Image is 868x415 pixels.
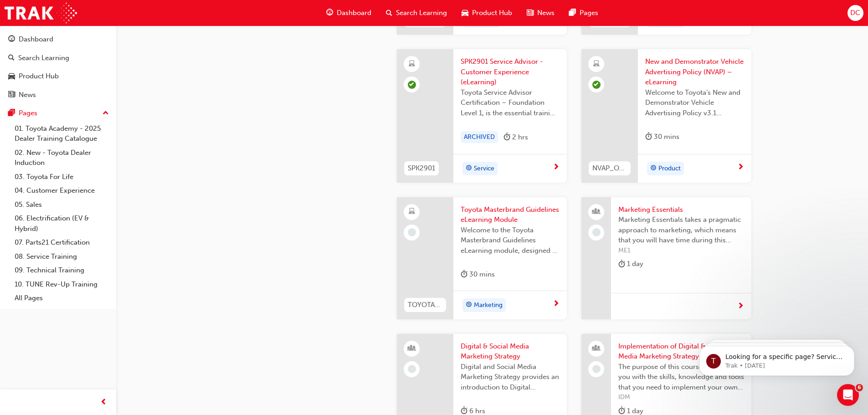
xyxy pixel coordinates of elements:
[527,7,534,19] span: news-icon
[592,163,627,174] span: NVAP_ONLINE
[474,164,494,174] span: Service
[5,3,77,23] img: Trak
[454,4,519,22] a: car-iconProduct Hub
[580,8,598,18] span: Pages
[461,56,560,87] span: SPK2901 Service Advisor - Customer Experience (eLearning)
[4,31,113,48] a: Dashboard
[408,228,416,236] span: learningRecordVerb_NONE-icon
[461,362,560,393] span: Digital and Social Media Marketing Strategy provides an introduction to Digital Marketing and Soc...
[462,7,468,19] span: car-icon
[466,299,472,311] span: target-icon
[337,8,371,18] span: Dashboard
[11,250,113,264] a: 08. Service Training
[461,269,467,280] span: duration-icon
[326,7,333,19] span: guage-icon
[593,206,600,218] span: people-icon
[645,131,679,143] div: 30 mins
[11,263,113,277] a: 09. Technical Training
[537,8,555,18] span: News
[553,164,560,172] span: next-icon
[397,197,567,319] a: TOYOTA_MASTERBRAND_ELToyota Masterbrand Guidelines eLearning ModuleWelcome to the Toyota Masterbr...
[461,341,560,362] span: Digital & Social Media Marketing Strategy
[650,163,657,174] span: target-icon
[618,341,744,362] span: Implementation of Digital & Social Media Marketing Strategy
[4,87,113,103] a: News
[737,164,744,172] span: next-icon
[618,215,744,246] span: Marketing Essentials takes a pragmatic approach to marketing, which means that you will have time...
[408,163,435,174] span: SPK2901
[645,131,652,143] span: duration-icon
[461,131,498,143] div: ARCHIVED
[4,105,113,122] button: Pages
[645,87,744,118] span: Welcome to Toyota’s New and Demonstrator Vehicle Advertising Policy v3.1 eLearning module, design...
[686,327,868,390] iframe: Intercom notifications message
[519,4,562,22] a: news-iconNews
[592,365,601,373] span: learningRecordVerb_NONE-icon
[618,362,744,393] span: The purpose of this course is to equip you with the skills, knowledge and tools that you need to ...
[4,68,113,85] a: Product Hub
[11,184,113,198] a: 04. Customer Experience
[737,302,744,311] span: next-icon
[461,225,560,256] span: Welcome to the Toyota Masterbrand Guidelines eLearning module, designed to enhance your knowledge...
[409,343,415,354] span: learningResourceType_INSTRUCTOR_LED-icon
[103,108,109,119] span: up-icon
[581,197,751,319] a: Marketing EssentialsMarketing Essentials takes a pragmatic approach to marketing, which means tha...
[466,163,472,174] span: target-icon
[658,164,681,174] span: Product
[11,146,113,170] a: 02. New - Toyota Dealer Induction
[11,170,113,184] a: 03. Toyota For Life
[618,258,625,270] span: duration-icon
[386,7,392,19] span: search-icon
[408,300,442,310] span: TOYOTA_MASTERBRAND_EL
[562,4,606,22] a: pages-iconPages
[18,53,69,63] div: Search Learning
[408,365,416,373] span: learningRecordVerb_NONE-icon
[319,4,379,22] a: guage-iconDashboard
[11,291,113,305] a: All Pages
[618,392,744,403] span: IDM
[8,36,15,44] span: guage-icon
[11,198,113,212] a: 05. Sales
[11,122,113,146] a: 01. Toyota Academy - 2025 Dealer Training Catalogue
[100,397,107,408] span: prev-icon
[472,8,512,18] span: Product Hub
[4,50,113,67] a: Search Learning
[8,72,15,81] span: car-icon
[19,90,36,100] div: News
[8,91,15,99] span: news-icon
[11,211,113,236] a: 06. Electrification (EV & Hybrid)
[461,269,495,280] div: 30 mins
[409,58,415,70] span: learningResourceType_ELEARNING-icon
[396,8,447,18] span: Search Learning
[503,131,528,143] div: 2 hrs
[592,228,601,236] span: learningRecordVerb_NONE-icon
[408,81,416,89] span: learningRecordVerb_PASS-icon
[645,56,744,87] span: New and Demonstrator Vehicle Advertising Policy (NVAP) – eLearning
[856,384,863,391] span: 6
[409,206,415,218] span: learningResourceType_ELEARNING-icon
[837,384,859,406] iframe: Intercom live chat
[850,8,860,18] span: DC
[553,300,560,308] span: next-icon
[379,4,454,22] a: search-iconSearch Learning
[618,205,744,215] span: Marketing Essentials
[593,343,600,354] span: people-icon
[19,71,59,82] div: Product Hub
[11,236,113,250] a: 07. Parts21 Certification
[461,87,560,118] span: Toyota Service Advisor Certification – Foundation Level 1, is the essential training course for a...
[397,49,567,183] a: SPK2901SPK2901 Service Advisor - Customer Experience (eLearning)Toyota Service Advisor Certificat...
[569,7,576,19] span: pages-icon
[592,81,601,89] span: learningRecordVerb_COMPLETE-icon
[503,132,510,143] span: duration-icon
[19,108,37,118] div: Pages
[618,258,643,270] div: 1 day
[8,109,15,118] span: pages-icon
[618,246,744,256] span: ME1
[8,54,15,62] span: search-icon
